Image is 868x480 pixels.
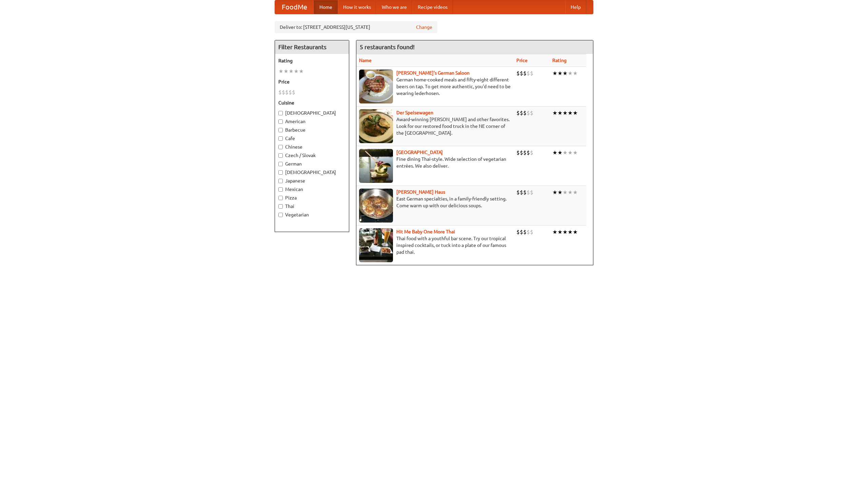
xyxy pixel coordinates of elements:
label: Japanese [278,177,346,184]
li: $ [278,89,282,96]
li: $ [516,109,520,117]
li: ★ [568,189,573,196]
h5: Price [278,78,346,85]
a: [GEOGRAPHIC_DATA] [396,150,443,155]
li: $ [282,89,285,96]
input: Vegetarian [278,213,283,217]
label: [DEMOGRAPHIC_DATA] [278,169,346,176]
li: $ [289,89,292,96]
li: $ [520,109,523,117]
li: $ [527,109,530,117]
label: Czech / Slovak [278,152,346,159]
input: Thai [278,204,283,209]
input: Pizza [278,196,283,200]
li: ★ [283,68,289,75]
a: Home [314,0,338,14]
li: ★ [568,149,573,156]
li: $ [530,149,533,156]
li: $ [520,70,523,77]
li: ★ [573,189,578,196]
div: Deliver to: [STREET_ADDRESS][US_STATE] [275,21,437,33]
a: Der Speisewagen [396,110,433,115]
p: Thai food with a youthful bar scene. Try our tropical inspired cocktails, or tuck into a plate of... [359,235,511,255]
li: ★ [563,189,568,196]
li: ★ [557,189,563,196]
li: $ [527,70,530,77]
input: American [278,119,283,124]
img: speisewagen.jpg [359,109,393,143]
li: ★ [568,109,573,117]
label: American [278,118,346,125]
label: Pizza [278,194,346,201]
label: Mexican [278,186,346,193]
input: Cafe [278,136,283,141]
h5: Cuisine [278,99,346,106]
li: $ [520,228,523,236]
a: Name [359,58,372,63]
img: kohlhaus.jpg [359,189,393,223]
li: ★ [573,149,578,156]
label: Thai [278,203,346,210]
a: [PERSON_NAME] Haus [396,189,445,195]
h5: Rating [278,57,346,64]
a: FoodMe [275,0,314,14]
a: Recipe videos [412,0,453,14]
li: $ [527,228,530,236]
a: How it works [338,0,376,14]
a: Rating [552,58,567,63]
a: Change [416,24,432,31]
li: $ [520,189,523,196]
li: $ [516,228,520,236]
li: $ [523,109,527,117]
li: ★ [278,68,283,75]
li: $ [520,149,523,156]
p: Fine dining Thai-style. Wide selection of vegetarian entrées. We also deliver. [359,156,511,169]
li: $ [516,70,520,77]
li: ★ [573,70,578,77]
input: Japanese [278,179,283,183]
li: ★ [563,109,568,117]
li: ★ [552,189,557,196]
input: [DEMOGRAPHIC_DATA] [278,170,283,175]
input: Barbecue [278,128,283,132]
li: ★ [289,68,294,75]
p: East German specialties, in a family-friendly setting. Come warm up with our delicious soups. [359,195,511,209]
input: Czech / Slovak [278,153,283,158]
li: ★ [563,70,568,77]
label: Cafe [278,135,346,142]
h4: Filter Restaurants [275,40,349,54]
li: $ [523,149,527,156]
li: $ [516,189,520,196]
input: German [278,162,283,166]
li: ★ [573,109,578,117]
a: Price [516,58,528,63]
label: Chinese [278,143,346,150]
img: esthers.jpg [359,70,393,103]
li: ★ [563,149,568,156]
label: [DEMOGRAPHIC_DATA] [278,110,346,116]
li: $ [523,228,527,236]
li: ★ [552,228,557,236]
li: ★ [299,68,304,75]
li: ★ [557,109,563,117]
li: $ [523,189,527,196]
li: ★ [568,70,573,77]
input: [DEMOGRAPHIC_DATA] [278,111,283,115]
li: $ [530,228,533,236]
img: satay.jpg [359,149,393,183]
a: [PERSON_NAME]'s German Saloon [396,70,470,76]
li: ★ [557,70,563,77]
ng-pluralize: 5 restaurants found! [360,44,415,50]
li: $ [530,189,533,196]
li: ★ [552,149,557,156]
li: $ [285,89,289,96]
label: Barbecue [278,127,346,133]
b: Hit Me Baby One More Thai [396,229,455,234]
input: Chinese [278,145,283,149]
a: Who we are [376,0,412,14]
li: ★ [552,70,557,77]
